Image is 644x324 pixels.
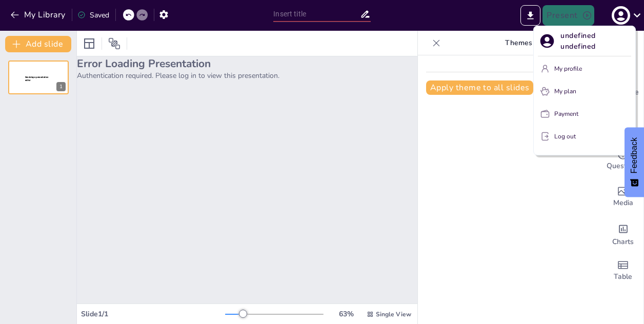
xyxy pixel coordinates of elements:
[538,83,631,99] button: My plan
[560,30,631,52] p: undefined undefined
[625,127,644,197] button: Feedback - Show survey
[538,60,631,77] button: My profile
[554,132,576,141] p: Log out
[538,106,631,122] button: Payment
[538,128,631,145] button: Log out
[554,109,578,118] p: Payment
[554,87,576,96] p: My plan
[630,137,639,173] span: Feedback
[554,64,582,73] p: My profile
